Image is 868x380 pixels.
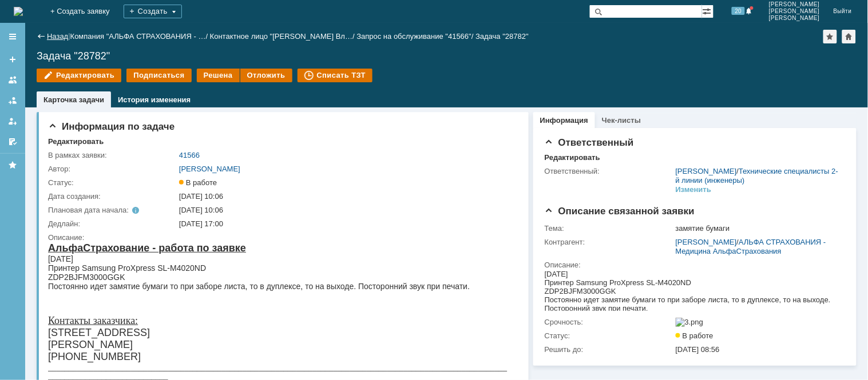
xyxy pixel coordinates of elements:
div: Редактировать [545,153,600,162]
a: Перейти на домашнюю страницу [14,7,23,16]
a: [PERSON_NAME] [676,238,737,246]
div: Статус: [545,331,673,341]
a: АЛЬФА СТРАХОВАНИЯ - Медицина АльфаСтрахования [676,238,826,255]
div: В рамках заявки: [48,151,177,160]
div: [DATE] 17:00 [179,219,513,229]
a: Запрос на обслуживание "41566" [357,32,472,41]
div: Статус: [48,178,177,187]
span: Ответственный [545,137,634,148]
div: / [676,238,840,256]
div: Автор: [48,165,177,174]
div: Решить до: [545,345,673,354]
a: Мои заявки [3,112,22,130]
div: / [210,32,357,41]
a: Заявки в моей ответственности [3,91,22,110]
a: Контактное лицо "[PERSON_NAME] Вл… [210,32,352,41]
div: / [357,32,476,41]
span: Описание связанной заявки [545,206,695,217]
div: | [68,31,70,40]
a: [PERSON_NAME] [179,165,240,173]
div: / [676,167,840,185]
div: Ответственный: [545,167,673,176]
a: История изменения [118,95,191,104]
div: Описание: [545,261,842,270]
div: [DATE] 10:06 [179,206,513,215]
a: Заявки на командах [3,71,22,89]
a: Назад [47,32,68,41]
span: [DATE] 08:56 [676,345,720,354]
span: В работе [676,331,714,340]
span: 20 [732,7,745,15]
div: Изменить [676,185,712,194]
a: Мои согласования [3,133,22,151]
div: Задача "28782" [37,50,857,62]
div: [DATE] 10:06 [179,192,513,201]
div: Плановая дата начала: [48,206,163,215]
div: Задача "28782" [475,32,529,41]
span: Расширенный поиск [702,5,714,16]
div: Дата создания: [48,192,177,201]
a: Создать заявку [3,50,22,69]
span: [PERSON_NAME] [769,1,820,8]
div: Сделать домашней страницей [842,30,856,43]
div: замятие бумаги [676,224,840,233]
a: Компания "АЛЬФА СТРАХОВАНИЯ - … [70,32,206,41]
img: 3.png [676,318,704,327]
div: Срочность: [545,318,673,327]
div: / [70,32,210,41]
a: Технические специалисты 2-й линии (инженеры) [676,167,838,185]
a: 41566 [179,151,200,159]
div: Контрагент: [545,238,673,247]
a: Чек-листы [602,116,641,125]
span: В работе [179,178,217,187]
span: [PERSON_NAME] [769,15,820,22]
a: Информация [540,116,588,125]
div: Добавить в избранное [823,30,837,43]
div: Дедлайн: [48,219,177,229]
span: [PERSON_NAME] [769,8,820,15]
a: Карточка задачи [43,95,104,104]
a: [PERSON_NAME] [676,167,737,175]
div: Описание: [48,233,515,242]
div: Тема: [545,224,673,233]
img: logo [14,7,23,16]
div: Редактировать [48,137,104,146]
div: Создать [124,5,182,18]
span: Информация по задаче [48,121,175,132]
